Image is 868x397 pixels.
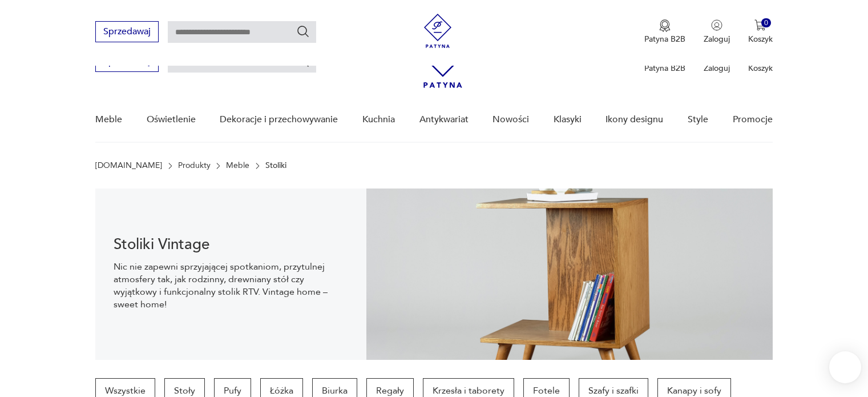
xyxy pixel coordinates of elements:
[95,29,159,37] a: Sprzedawaj
[95,98,122,142] a: Meble
[554,98,582,142] a: Klasyki
[226,161,249,170] a: Meble
[704,34,730,45] p: Zaloguj
[644,19,685,45] button: Patyna B2B
[688,98,708,142] a: Style
[605,98,663,142] a: Ikony designu
[95,161,162,170] a: [DOMAIN_NAME]
[492,98,529,142] a: Nowości
[704,63,730,74] p: Zaloguj
[733,98,773,142] a: Promocje
[748,34,773,45] p: Koszyk
[829,351,861,383] iframe: Smartsupp widget button
[362,98,395,142] a: Kuchnia
[95,58,159,66] a: Sprzedawaj
[366,189,773,360] img: 2a258ee3f1fcb5f90a95e384ca329760.jpg
[644,19,685,45] a: Ikona medaluPatyna B2B
[421,14,455,48] img: Patyna - sklep z meblami i dekoracjami vintage
[178,161,211,170] a: Produkty
[659,19,671,32] img: Ikona medalu
[296,25,310,38] button: Szukaj
[114,260,348,311] p: Nic nie zapewni sprzyjającej spotkaniom, przytulnej atmosfery tak, jak rodzinny, drewniany stół c...
[748,19,773,45] button: 0Koszyk
[265,161,286,170] p: Stoliki
[704,19,730,45] button: Zaloguj
[644,34,685,45] p: Patyna B2B
[419,98,469,142] a: Antykwariat
[644,63,685,74] p: Patyna B2B
[711,19,722,31] img: Ikonka użytkownika
[748,63,773,74] p: Koszyk
[114,238,348,251] h1: Stoliki Vintage
[147,98,196,142] a: Oświetlenie
[761,18,771,28] div: 0
[754,19,766,31] img: Ikona koszyka
[95,21,159,42] button: Sprzedawaj
[220,98,338,142] a: Dekoracje i przechowywanie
